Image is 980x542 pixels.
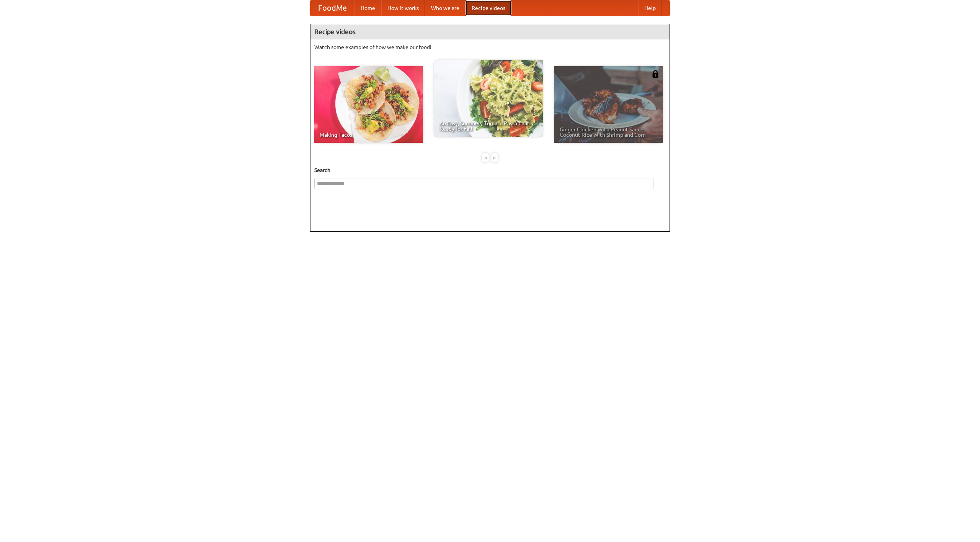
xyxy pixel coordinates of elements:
a: Making Tacos [314,66,423,143]
a: Help [638,0,662,16]
img: 483408.png [652,70,659,78]
a: FoodMe [310,0,354,16]
span: An Easy, Summery Tomato Pasta That's Ready for Fall [439,121,537,131]
a: Who we are [425,0,465,16]
span: Making Tacos [320,132,418,138]
a: Home [354,0,381,16]
h4: Recipe videos [310,24,670,39]
p: Watch some examples of how we make our food! [314,43,666,51]
div: « [482,153,489,162]
a: An Easy, Summery Tomato Pasta That's Ready for Fall [434,60,543,137]
a: How it works [381,0,425,16]
h5: Search [314,166,666,174]
div: » [491,153,498,162]
a: Recipe videos [465,0,511,16]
